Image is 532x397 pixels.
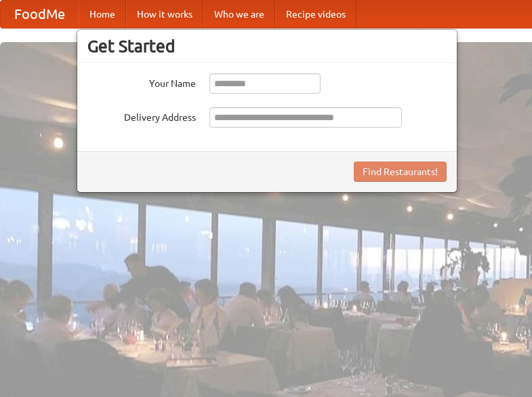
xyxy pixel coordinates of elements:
[79,1,126,28] a: Home
[1,1,79,28] a: FoodMe
[203,1,275,28] a: Who we are
[87,107,196,124] label: Delivery Address
[126,1,203,28] a: How it works
[87,36,447,56] h3: Get Started
[275,1,356,28] a: Recipe videos
[87,73,196,90] label: Your Name
[354,162,447,182] button: Find Restaurants!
